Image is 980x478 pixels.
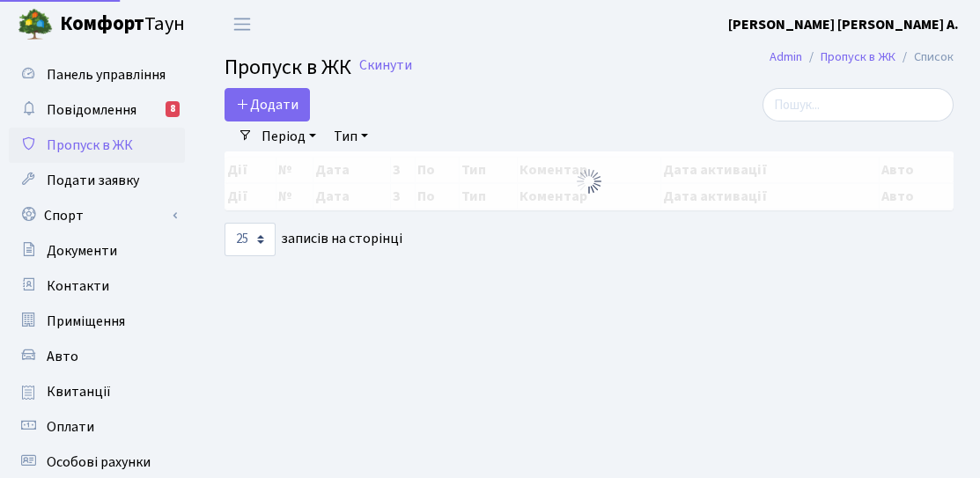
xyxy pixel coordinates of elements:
[47,136,133,155] span: Пропуск в ЖК
[47,312,125,331] span: Приміщення
[327,121,375,151] a: Тип
[728,14,959,35] a: [PERSON_NAME] [PERSON_NAME] А.
[47,241,117,261] span: Документи
[942,24,960,41] div: ×
[47,100,136,120] span: Повідомлення
[9,163,185,198] a: Подати заявку
[9,57,185,92] a: Панель управління
[9,128,185,163] a: Пропуск в ЖК
[9,92,185,128] a: Повідомлення8
[47,347,78,366] span: Авто
[60,10,185,40] span: Таун
[47,276,109,296] span: Контакти
[763,88,954,121] input: Пошук...
[9,304,185,339] a: Приміщення
[677,22,962,64] div: Запис успішно додано.
[225,223,402,256] label: записів на сторінці
[220,10,264,39] button: Переключити навігацію
[254,121,323,151] a: Період
[728,15,959,34] b: [PERSON_NAME] [PERSON_NAME] А.
[9,198,185,233] a: Спорт
[60,10,144,38] b: Комфорт
[47,452,151,472] span: Особові рахунки
[9,409,185,445] a: Оплати
[9,374,185,409] a: Квитанції
[18,7,53,42] img: logo.png
[9,268,185,304] a: Контакти
[47,417,94,437] span: Оплати
[236,95,298,114] span: Додати
[47,382,111,401] span: Квитанції
[225,223,276,256] select: записів на сторінці
[47,65,166,85] span: Панель управління
[225,88,310,121] a: Додати
[575,167,603,195] img: Обробка...
[359,57,412,74] a: Скинути
[225,52,351,83] span: Пропуск в ЖК
[9,339,185,374] a: Авто
[9,233,185,268] a: Документи
[166,101,180,117] div: 8
[47,171,139,190] span: Подати заявку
